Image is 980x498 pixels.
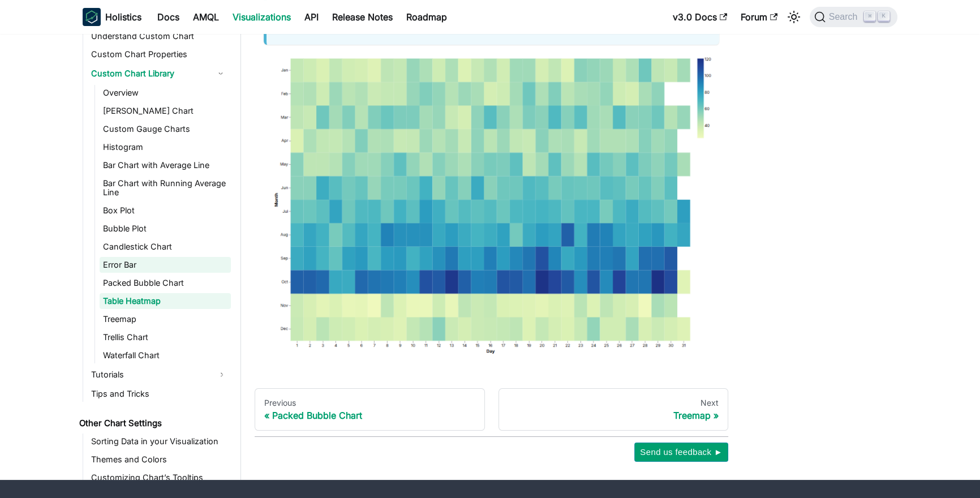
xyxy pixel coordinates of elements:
a: Packed Bubble Chart [100,275,231,291]
b: Holistics [105,10,141,24]
button: Search (Command+K) [810,7,897,27]
a: Table Heatmap [100,293,231,309]
img: Holistics [83,8,101,26]
a: Understand Custom Chart [88,28,231,44]
img: reporting-custom-chart/table_heatmap [264,54,719,358]
a: Roadmap [399,8,454,26]
button: Collapse sidebar category 'Custom Chart Library' [210,65,231,83]
a: Forum [734,8,784,26]
a: Tips and Tricks [88,386,231,402]
a: Overview [100,85,231,101]
div: Next [508,398,719,408]
div: Previous [264,398,475,408]
a: Waterfall Chart [100,347,231,363]
a: Custom Chart Library [88,65,210,83]
a: Tutorials [88,366,231,384]
nav: Docs sidebar [71,16,241,480]
a: Trellis Chart [100,329,231,345]
a: Sorting Data in your Visualization [88,433,231,449]
kbd: K [878,11,889,22]
a: Docs [151,8,186,26]
a: HolisticsHolistics [83,8,141,26]
a: Bubble Plot [100,221,231,237]
span: Send us feedback ► [640,445,723,460]
a: API [298,8,325,26]
kbd: ⌘ [864,11,875,22]
div: Packed Bubble Chart [264,410,475,421]
button: Send us feedback ► [634,443,728,462]
div: Treemap [508,410,719,421]
a: Themes and Colors [88,452,231,467]
nav: Docs pages [255,388,728,431]
button: Switch between dark and light mode (currently light mode) [785,8,803,26]
a: NextTreemap [498,388,729,431]
a: Visualizations [226,8,298,26]
a: v3.0 Docs [666,8,734,26]
a: Release Notes [325,8,399,26]
span: Search [826,12,865,22]
a: Bar Chart with Average Line [100,157,231,173]
a: Custom Chart Properties [88,46,231,62]
a: AMQL [186,8,226,26]
a: Box Plot [100,203,231,218]
a: Other Chart Settings [76,415,231,431]
a: Histogram [100,139,231,155]
a: PreviousPacked Bubble Chart [255,388,485,431]
a: [PERSON_NAME] Chart [100,103,231,119]
a: Error Bar [100,257,231,273]
a: Candlestick Chart [100,239,231,255]
a: Treemap [100,311,231,327]
a: [URL][DOMAIN_NAME] [280,23,379,35]
a: Bar Chart with Running Average Line [100,175,231,200]
a: Customizing Chart’s Tooltips [88,470,231,486]
a: Custom Gauge Charts [100,121,231,137]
